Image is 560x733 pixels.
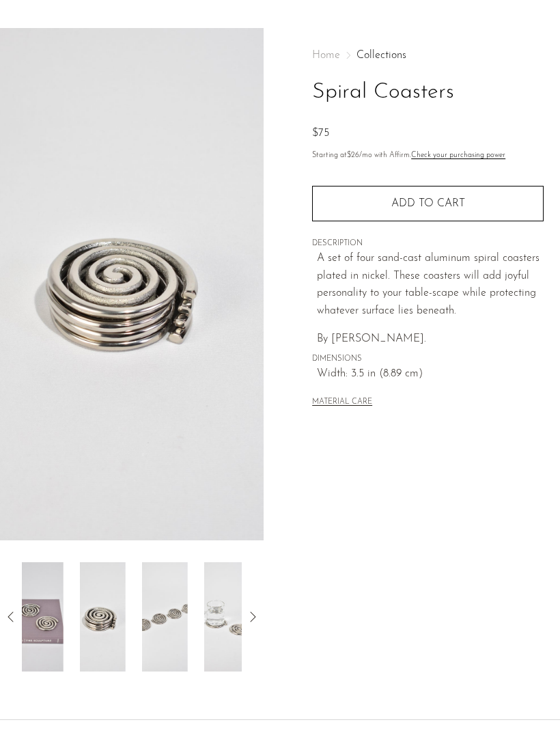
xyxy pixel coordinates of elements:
[312,186,544,221] button: Add to cart
[312,75,544,110] h1: Spiral Coasters
[312,353,544,365] span: DIMENSIONS
[347,152,359,159] span: $26
[411,152,505,159] a: Check your purchasing power - Learn more about Affirm Financing (opens in modal)
[391,198,465,209] span: Add to cart
[142,562,188,672] img: Spiral Coasters
[18,562,64,672] img: Spiral Coasters
[312,128,329,139] span: $75
[312,238,544,250] span: DESCRIPTION
[317,253,540,316] span: A set of four sand-cast aluminum spiral coasters plated in nickel. These coasters will add joyful...
[312,50,340,61] span: Home
[312,398,372,408] button: MATERIAL CARE
[356,50,406,61] a: Collections
[312,150,544,162] p: Starting at /mo with Affirm.
[312,50,544,61] nav: Breadcrumbs
[204,562,250,672] img: Spiral Coasters
[317,333,426,344] span: By [PERSON_NAME].
[80,562,126,672] img: Spiral Coasters
[317,365,544,383] span: Width: 3.5 in (8.89 cm)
